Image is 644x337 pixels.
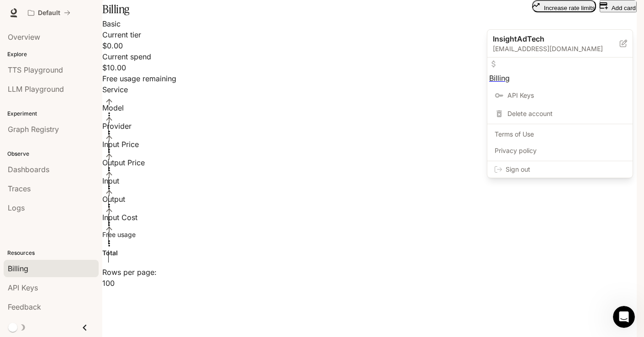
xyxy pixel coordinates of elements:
span: Delete account [507,109,625,118]
span: Billing [489,73,631,84]
p: InsightAdTech [493,33,605,44]
a: Privacy policy [489,142,631,159]
span: API Keys [507,91,625,100]
iframe: Intercom live chat [613,306,635,328]
div: Delete account [489,105,631,122]
p: [EMAIL_ADDRESS][DOMAIN_NAME] [493,44,620,53]
a: API Keys [489,87,631,104]
div: Sign out [487,161,633,178]
div: InsightAdTech[EMAIL_ADDRESS][DOMAIN_NAME] [487,30,633,58]
a: Billing [489,59,631,85]
a: Terms of Use [489,126,631,142]
span: Sign out [506,165,625,174]
span: Privacy policy [495,146,625,155]
span: Terms of Use [495,130,625,139]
